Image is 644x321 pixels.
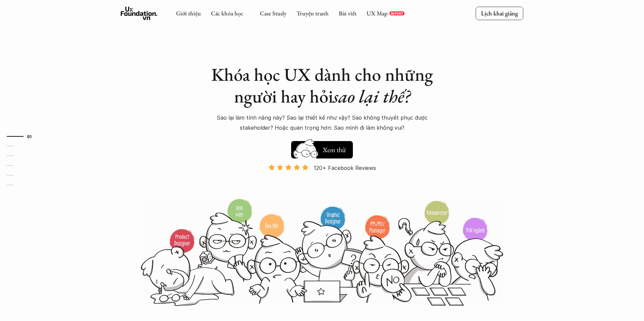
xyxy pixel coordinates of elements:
[260,9,286,17] a: Case Study
[7,132,39,140] a: 01
[176,9,201,17] a: Giới thiệu
[481,9,518,17] p: Lịch khai giảng
[391,11,403,15] p: REPORT
[205,113,439,133] p: Sao lại làm tính năng này? Sao lại thiết kế như vậy? Sao không thuyết phục được stakeholder? Hoặc...
[476,7,523,20] a: Lịch khai giảng
[211,9,243,17] a: Các khóa học
[323,145,347,154] h5: Xem thử
[333,84,410,108] em: sao lại thế?
[339,9,357,17] a: Bài viết
[297,9,329,17] a: Truyện tranh
[389,11,405,15] a: REPORT
[27,134,32,138] strong: 01
[291,138,353,158] a: Xem thử
[262,164,382,198] a: 120+ Facebook Reviews
[314,163,376,173] p: 120+ Facebook Reviews
[205,64,439,107] h1: Khóa học UX dành cho những người hay hỏi
[367,9,388,17] a: UX Map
